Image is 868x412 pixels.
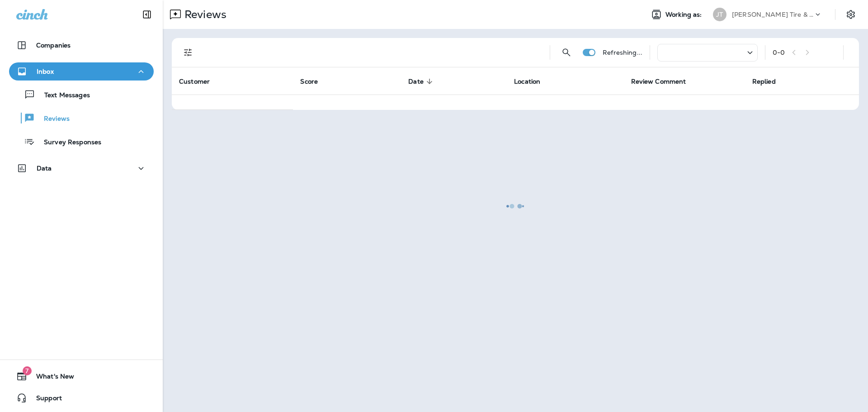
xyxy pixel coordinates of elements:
[9,159,154,177] button: Data
[37,68,54,75] p: Inbox
[35,138,101,147] p: Survey Responses
[35,115,70,123] p: Reviews
[37,165,52,172] p: Data
[9,36,154,54] button: Companies
[134,5,160,24] button: Collapse Sidebar
[27,373,74,384] span: What's New
[9,62,154,81] button: Inbox
[9,132,154,151] button: Survey Responses
[9,109,154,128] button: Reviews
[9,389,154,407] button: Support
[9,367,154,385] button: 7What's New
[36,42,71,49] p: Companies
[27,394,62,405] span: Support
[9,85,154,104] button: Text Messages
[35,91,90,100] p: Text Messages
[23,366,32,375] span: 7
